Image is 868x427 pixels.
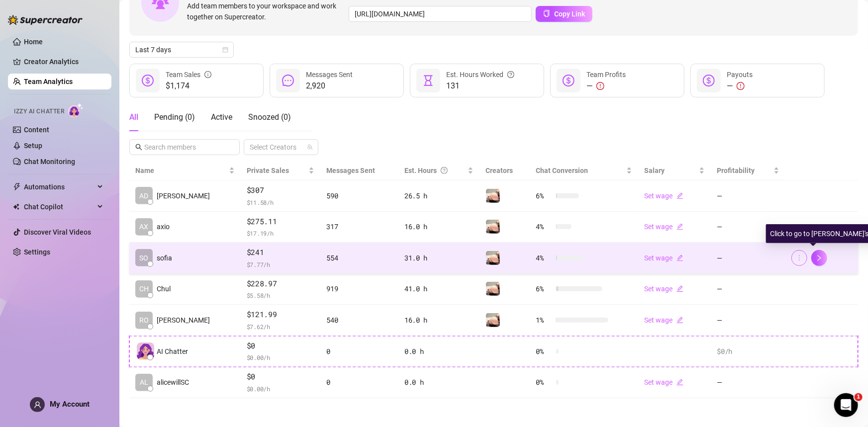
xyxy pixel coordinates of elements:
[326,346,392,357] div: 0
[404,165,466,176] div: Est. Hours
[135,144,142,151] span: search
[140,377,148,388] span: AL
[711,212,785,243] td: —
[24,78,73,85] a: Team Analytics
[536,253,552,263] span: 4 %
[247,371,315,383] span: $0
[34,401,41,409] span: user
[140,190,149,201] span: AD
[13,203,19,210] img: Chat Copilot
[737,82,745,90] span: exclamation-circle
[24,142,42,150] a: Setup
[586,71,626,79] span: Team Profits
[536,167,588,174] span: Chat Conversion
[247,228,315,238] span: $ 17.19 /h
[247,259,315,269] span: $ 7.77 /h
[14,107,64,116] span: Izzy AI Chatter
[142,75,154,86] span: dollar-circle
[247,290,315,300] span: $ 5.58 /h
[536,315,552,326] span: 1 %
[486,251,500,265] img: Alice
[676,192,683,199] span: edit
[404,190,474,201] div: 26.5 h
[24,248,50,256] a: Settings
[157,190,210,201] span: [PERSON_NAME]
[676,379,683,386] span: edit
[717,346,779,357] div: $0 /h
[536,6,592,22] button: Copy Link
[711,243,785,274] td: —
[247,216,315,228] span: $275.11
[247,278,315,290] span: $228.97
[404,315,474,326] div: 16.0 h
[816,255,823,261] span: right
[326,221,392,232] div: 317
[727,80,753,92] div: —
[135,42,228,57] span: Last 7 days
[486,220,500,234] img: Alice
[676,255,683,261] span: edit
[596,82,604,90] span: exclamation-circle
[644,192,683,200] a: Set wageedit
[676,223,683,230] span: edit
[157,221,170,232] span: axio
[144,142,226,153] input: Search members
[644,316,683,324] a: Set wageedit
[24,199,95,215] span: Chat Copilot
[157,315,210,326] span: [PERSON_NAME]
[157,253,172,263] span: sofia
[711,305,785,336] td: —
[306,71,353,79] span: Messages Sent
[563,75,575,86] span: dollar-circle
[24,54,103,70] a: Creator Analytics
[644,378,683,386] a: Set wageedit
[486,189,500,203] img: Alice
[536,283,552,294] span: 6 %
[135,165,227,176] span: Name
[326,283,392,294] div: 919
[536,346,552,357] span: 0 %
[222,47,228,53] span: calendar
[307,144,313,150] span: team
[247,340,315,352] span: $0
[247,247,315,258] span: $241
[404,221,474,232] div: 16.0 h
[24,126,49,134] a: Content
[486,282,500,296] img: Alice
[644,254,683,262] a: Set wageedit
[24,38,43,46] a: Home
[441,165,448,176] span: question-circle
[717,167,755,174] span: Profitability
[711,274,785,305] td: —
[644,285,683,293] a: Set wageedit
[536,377,552,388] span: 0 %
[422,75,434,86] span: hourglass
[486,313,500,327] img: Alice
[676,285,683,292] span: edit
[586,80,626,92] div: —
[326,190,392,201] div: 590
[247,167,289,174] span: Private Sales
[247,197,315,207] span: $ 11.58 /h
[711,180,785,212] td: —
[282,75,294,86] span: message
[326,167,375,174] span: Messages Sent
[404,253,474,263] div: 31.0 h
[247,184,315,196] span: $307
[326,315,392,326] div: 540
[326,253,392,263] div: 554
[247,309,315,321] span: $121.99
[326,377,392,388] div: 0
[404,283,474,294] div: 41.0 h
[13,183,21,191] span: thunderbolt
[129,111,138,123] div: All
[187,0,345,22] span: Add team members to your workspace and work together on Supercreator.
[404,346,474,357] div: 0.0 h
[855,393,863,401] span: 1
[703,75,715,86] span: dollar-circle
[129,161,241,180] th: Name
[248,112,291,122] span: Snoozed ( 0 )
[446,80,514,92] span: 131
[50,400,90,409] span: My Account
[536,190,552,201] span: 6 %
